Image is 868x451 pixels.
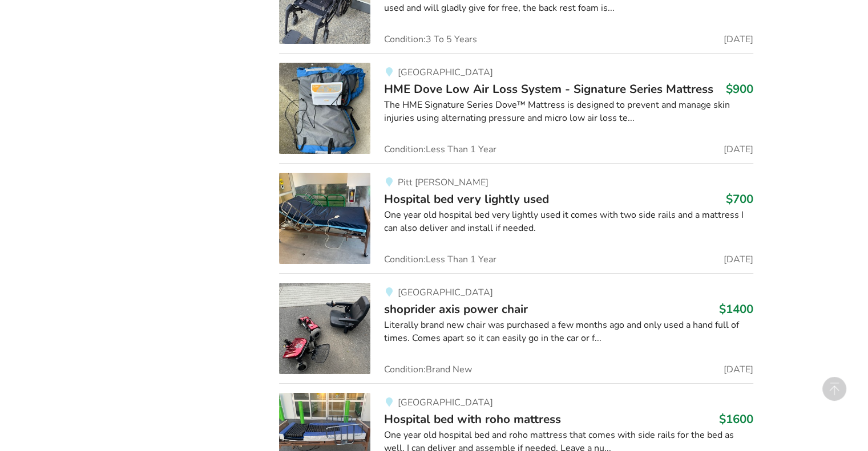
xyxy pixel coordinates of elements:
[279,163,753,273] a: bedroom equipment-hospital bed very lightly usedPitt [PERSON_NAME]Hospital bed very lightly used$...
[384,209,753,235] div: One year old hospital bed very lightly used it comes with two side rails and a mattress I can als...
[724,145,753,154] span: [DATE]
[397,286,492,299] span: [GEOGRAPHIC_DATA]
[384,301,528,317] span: shoprider axis power chair
[279,173,370,264] img: bedroom equipment-hospital bed very lightly used
[384,255,496,264] span: Condition: Less Than 1 Year
[719,302,753,316] h3: $1400
[384,365,472,374] span: Condition: Brand New
[384,145,496,154] span: Condition: Less Than 1 Year
[384,191,549,207] span: Hospital bed very lightly used
[719,412,753,426] h3: $1600
[279,63,370,154] img: bedroom equipment-hme dove low air loss system - signature series mattress
[279,273,753,383] a: mobility-shoprider axis power chair [GEOGRAPHIC_DATA]shoprider axis power chair$1400Literally bra...
[279,283,370,374] img: mobility-shoprider axis power chair
[384,81,713,97] span: HME Dove Low Air Loss System - Signature Series Mattress
[384,35,477,44] span: Condition: 3 To 5 Years
[726,192,753,206] h3: $700
[724,365,753,374] span: [DATE]
[724,35,753,44] span: [DATE]
[397,396,492,409] span: [GEOGRAPHIC_DATA]
[384,99,753,125] div: The HME Signature Series Dove™ Mattress is designed to prevent and manage skin injuries using alt...
[279,53,753,163] a: bedroom equipment-hme dove low air loss system - signature series mattress[GEOGRAPHIC_DATA]HME Do...
[384,411,561,427] span: Hospital bed with roho mattress
[726,82,753,96] h3: $900
[397,66,492,79] span: [GEOGRAPHIC_DATA]
[724,255,753,264] span: [DATE]
[397,176,488,189] span: Pitt [PERSON_NAME]
[384,319,753,345] div: Literally brand new chair was purchased a few months ago and only used a hand full of times. Come...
